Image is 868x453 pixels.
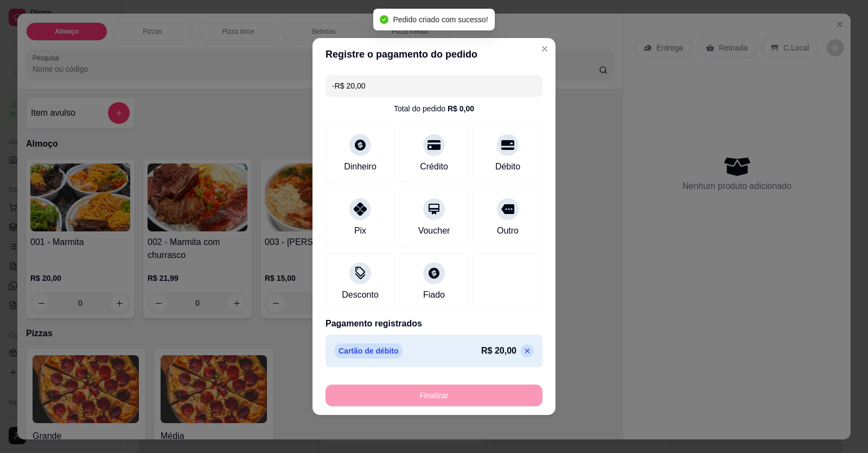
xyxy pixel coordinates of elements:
[423,288,445,301] div: Fiado
[536,40,553,58] button: Close
[394,103,474,114] div: Total do pedido
[325,317,542,330] p: Pagamento registrados
[332,75,536,97] input: Ex.: hambúrguer de cordeiro
[380,15,388,24] span: check-circle
[312,38,556,71] header: Registre o pagamento do pedido
[418,224,450,237] div: Voucher
[354,224,366,237] div: Pix
[420,160,448,173] div: Crédito
[342,288,379,301] div: Desconto
[481,344,516,357] p: R$ 20,00
[497,224,519,237] div: Outro
[344,160,376,173] div: Dinheiro
[334,343,403,358] p: Cartão de débito
[495,160,520,173] div: Débito
[393,15,488,24] span: Pedido criado com sucesso!
[448,103,474,114] div: R$ 0,00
